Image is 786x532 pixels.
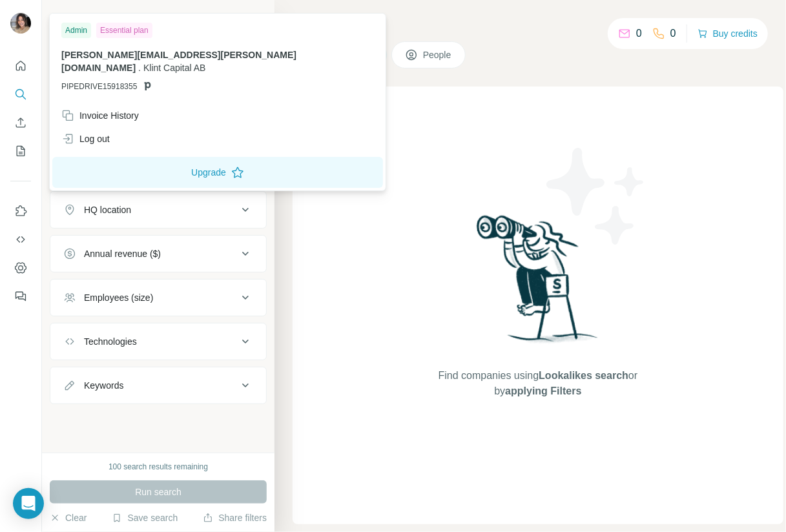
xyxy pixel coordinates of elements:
[61,109,139,122] div: Invoice History
[50,194,266,225] button: HQ location
[50,326,266,357] button: Technologies
[50,511,87,524] button: Clear
[10,285,31,308] button: Feedback
[50,370,266,401] button: Keywords
[143,63,206,73] span: Klint Capital AB
[225,8,274,27] button: Hide
[471,212,605,356] img: Surfe Illustration - Woman searching with binoculars
[505,385,581,396] span: applying Filters
[50,282,266,313] button: Employees (size)
[112,511,178,524] button: Save search
[10,139,31,163] button: My lists
[61,50,296,73] span: [PERSON_NAME][EMAIL_ADDRESS][PERSON_NAME][DOMAIN_NAME]
[13,488,44,519] div: Open Intercom Messenger
[435,368,641,399] span: Find companies using or by
[670,26,676,41] p: 0
[84,335,137,348] div: Technologies
[50,238,266,269] button: Annual revenue ($)
[539,370,628,381] span: Lookalikes search
[698,25,758,43] button: Buy credits
[52,157,383,188] button: Upgrade
[61,81,137,92] span: PIPEDRIVE15918355
[423,48,453,61] span: People
[203,511,267,524] button: Share filters
[538,138,654,254] img: Surfe Illustration - Stars
[10,228,31,251] button: Use Surfe API
[10,13,31,34] img: Avatar
[10,256,31,280] button: Dashboard
[50,12,90,23] div: New search
[61,23,91,38] div: Admin
[84,203,131,216] div: HQ location
[84,247,161,260] div: Annual revenue ($)
[138,63,141,73] span: .
[10,200,31,223] button: Use Surfe on LinkedIn
[10,54,31,77] button: Quick start
[84,379,123,392] div: Keywords
[10,111,31,134] button: Enrich CSV
[96,23,152,38] div: Essential plan
[84,291,153,304] div: Employees (size)
[293,15,770,34] h4: Search
[636,26,642,41] p: 0
[61,132,110,145] div: Log out
[10,83,31,106] button: Search
[109,461,208,473] div: 100 search results remaining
